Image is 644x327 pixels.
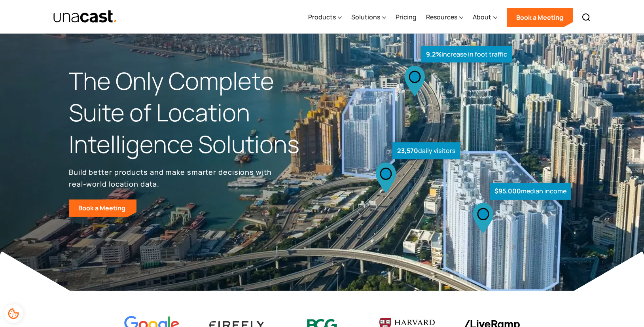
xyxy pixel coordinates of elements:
strong: 23,570 [397,146,418,155]
a: Pricing [396,1,417,34]
div: daily visitors [392,142,460,159]
strong: 9.2% [426,50,441,59]
div: increase in foot traffic [421,46,512,63]
div: Products [308,12,336,22]
a: Book a Meeting [507,8,573,27]
a: home [53,10,117,24]
strong: $95,000 [494,187,521,195]
img: Search icon [581,13,591,22]
h1: The Only Complete Suite of Location Intelligence Solutions [69,65,322,160]
div: Solutions [351,1,386,34]
div: About [473,12,491,22]
div: Resources [426,12,457,22]
div: median income [490,183,571,200]
a: Book a Meeting [69,199,136,217]
p: Build better products and make smarter decisions with real-world location data. [69,166,275,190]
img: Unacast text logo [53,10,117,24]
div: About [473,1,497,34]
div: Resources [426,1,463,34]
div: Products [308,1,342,34]
div: Cookie Preferences [4,304,23,323]
div: Solutions [351,12,380,22]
